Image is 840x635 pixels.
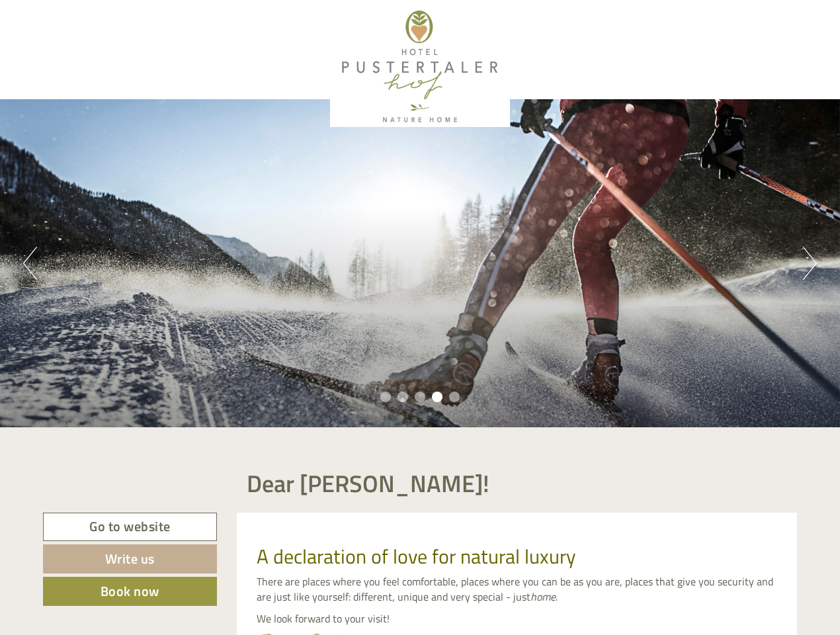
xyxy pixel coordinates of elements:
[43,513,217,541] a: Go to website
[23,247,37,280] button: Previous
[803,247,817,280] button: Next
[257,574,778,605] p: There are places where you feel comfortable, places where you can be as you are, places that give...
[247,470,489,497] h1: Dear [PERSON_NAME]!
[257,611,778,626] p: We look forward to your visit!
[530,589,556,605] em: home
[43,544,217,573] a: Write us
[43,577,217,606] a: Book now
[257,541,575,571] span: A declaration of love for natural luxury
